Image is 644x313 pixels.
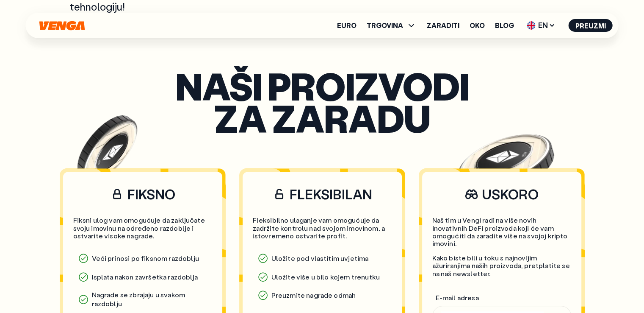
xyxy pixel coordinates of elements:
[569,19,613,32] button: Preuzmi
[92,272,198,281] font: Isplata nakon završetka razdoblja
[495,21,514,30] font: Blog
[290,185,372,203] font: FLEKSIBILAN
[175,61,469,143] font: Naši proizvodi za zaradu
[524,19,558,32] span: EN
[337,22,357,29] a: Euro
[337,21,357,30] font: Euro
[436,293,479,302] font: E-mail adresa
[538,20,548,30] font: EN
[127,185,175,203] font: FIKSNO
[39,21,86,31] svg: Dom
[495,22,514,29] a: Blog
[432,253,570,278] font: Kako biste bili u toku s najnovijim ažuriranjima naših proizvoda, pretplatite se na naš newsletter.
[432,215,568,248] font: Naš tim u Vengi radi na više novih inovativnih DeFi proizvoda koji će vam omogućiti da zaradite v...
[92,254,199,263] font: Veći prinosi po fiksnom razdoblju
[73,215,205,240] font: Fiksni ulog vam omogućuje da zaključate svoju imovinu na određeno razdoblje i ostvarite visoke na...
[92,290,185,308] font: Nagrade se zbrajaju u svakom razdoblju
[527,21,536,30] img: zastava-UK
[253,215,385,240] font: Fleksibilno ulaganje vam omogućuje da zadržite kontrolu nad svojom imovinom, a istovremeno ostvar...
[427,21,459,30] font: Zaraditi
[575,21,606,30] font: Preuzmi
[470,21,485,30] font: Oko
[427,22,459,29] a: Zaraditi
[271,254,369,263] font: Uložite pod vlastitim uvjetima
[482,185,539,203] font: USKORO
[367,20,417,31] span: TRGOVINA
[470,22,485,29] a: Oko
[271,291,356,299] font: Preuzmite nagrade odmah
[367,21,403,30] font: TRGOVINA
[271,272,380,281] font: Uložite više u bilo kojem trenutku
